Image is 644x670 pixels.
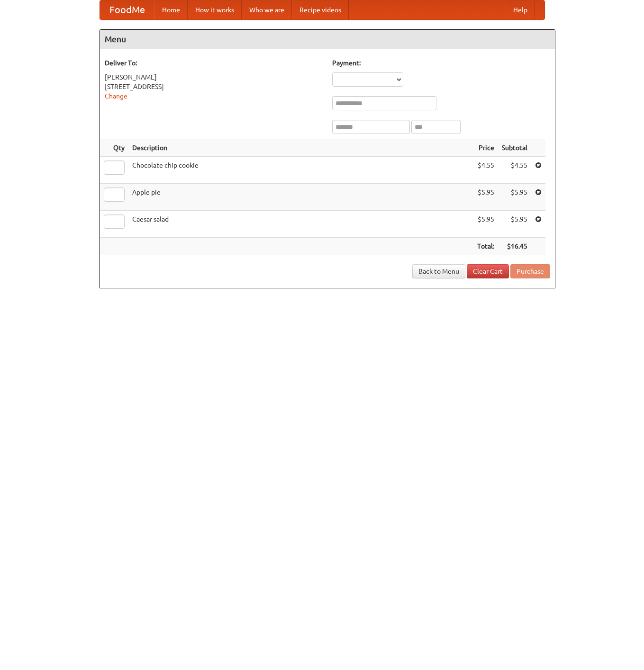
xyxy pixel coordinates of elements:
[292,0,349,19] a: Recipe videos
[128,139,473,157] th: Description
[188,0,242,19] a: How it works
[128,211,473,238] td: Caesar salad
[105,82,323,91] div: [STREET_ADDRESS]
[100,0,154,19] a: FoodMe
[105,58,323,68] h5: Deliver To:
[412,264,465,278] a: Back to Menu
[506,0,535,19] a: Help
[498,157,531,184] td: $4.55
[498,139,531,157] th: Subtotal
[473,139,498,157] th: Price
[154,0,188,19] a: Home
[467,264,509,278] a: Clear Cart
[473,211,498,238] td: $5.95
[498,238,531,255] th: $16.45
[100,30,555,49] h4: Menu
[510,264,550,278] button: Purchase
[128,184,473,211] td: Apple pie
[473,184,498,211] td: $5.95
[473,238,498,255] th: Total:
[100,139,128,157] th: Qty
[128,157,473,184] td: Chocolate chip cookie
[498,184,531,211] td: $5.95
[242,0,292,19] a: Who we are
[105,72,323,82] div: [PERSON_NAME]
[332,58,550,68] h5: Payment:
[105,92,127,100] a: Change
[473,157,498,184] td: $4.55
[498,211,531,238] td: $5.95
